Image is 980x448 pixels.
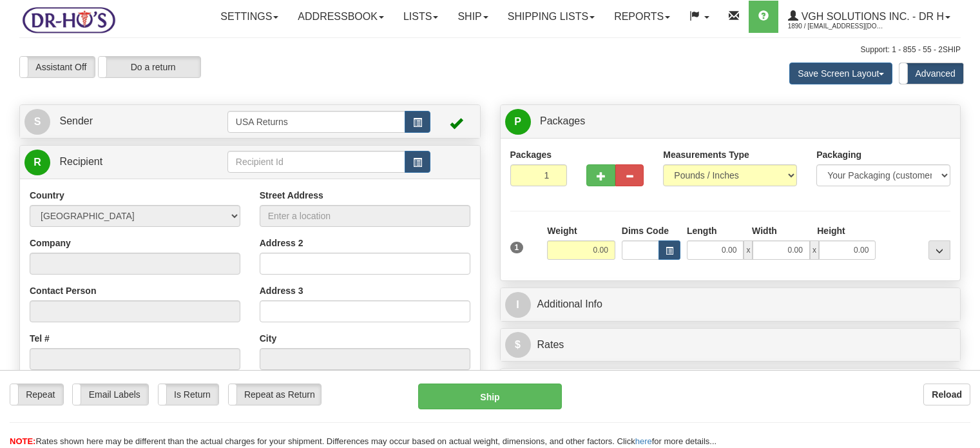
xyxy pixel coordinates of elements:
[789,63,892,84] button: Save Screen Layout
[540,115,585,126] span: Packages
[817,224,845,237] label: Height
[950,158,979,289] iframe: chat widget
[20,57,95,77] label: Assistant Off
[635,436,652,446] a: here
[505,108,956,135] a: P Packages
[288,1,394,33] a: Addressbook
[227,151,405,173] input: Recipient Id
[663,148,749,161] label: Measurements Type
[59,156,102,167] span: Recipient
[498,1,604,33] a: Shipping lists
[159,384,218,405] label: Is Return
[59,115,93,126] span: Sender
[99,57,200,77] label: Do a return
[510,148,552,161] label: Packages
[24,149,205,175] a: R Recipient
[810,240,819,260] span: x
[19,44,961,55] div: Support: 1 - 855 - 55 - 2SHIP
[229,384,321,405] label: Repeat as Return
[816,148,861,161] label: Packaging
[211,1,288,33] a: Settings
[260,284,303,297] label: Address 3
[448,1,497,33] a: Ship
[260,205,470,227] input: Enter a location
[24,150,50,175] span: R
[19,3,118,36] img: logo1890.jpg
[505,332,531,358] span: $
[622,224,669,237] label: Dims Code
[260,332,276,345] label: City
[687,224,717,237] label: Length
[547,224,577,237] label: Weight
[24,108,227,135] a: S Sender
[505,291,956,318] a: IAdditional Info
[604,1,680,33] a: Reports
[798,11,944,22] span: VGH Solutions Inc. - Dr H
[73,384,148,405] label: Email Labels
[899,63,963,84] label: Advanced
[505,109,531,135] span: P
[928,240,950,260] div: ...
[752,224,777,237] label: Width
[30,284,96,297] label: Contact Person
[260,189,323,202] label: Street Address
[418,384,562,409] button: Ship
[30,237,71,249] label: Company
[10,384,63,405] label: Repeat
[510,242,524,253] span: 1
[788,20,885,33] span: 1890 / [EMAIL_ADDRESS][DOMAIN_NAME]
[505,292,531,318] span: I
[260,237,303,249] label: Address 2
[932,389,962,400] b: Reload
[227,111,405,133] input: Sender Id
[505,332,956,358] a: $Rates
[923,384,970,405] button: Reload
[744,240,753,260] span: x
[30,189,64,202] label: Country
[778,1,960,33] a: VGH Solutions Inc. - Dr H 1890 / [EMAIL_ADDRESS][DOMAIN_NAME]
[30,332,50,345] label: Tel #
[24,109,50,135] span: S
[394,1,448,33] a: Lists
[10,436,35,446] span: NOTE:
